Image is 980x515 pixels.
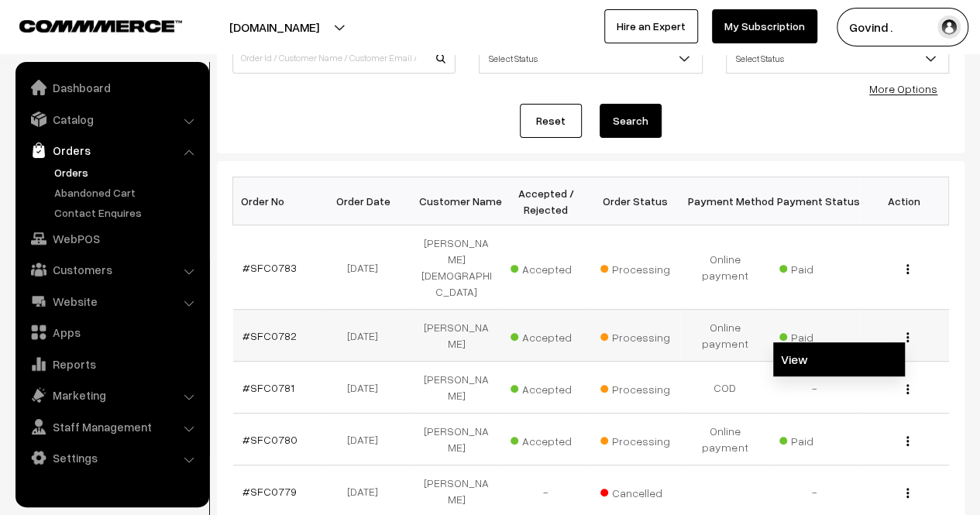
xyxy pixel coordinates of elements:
[837,8,968,46] button: Govind .
[19,105,204,133] a: Catalog
[19,413,204,441] a: Staff Management
[412,414,502,465] td: [PERSON_NAME]
[19,225,204,252] a: WebPOS
[937,15,961,39] img: user
[906,488,909,498] img: Menu
[680,225,770,310] td: Online payment
[600,429,678,449] span: Processing
[50,184,204,201] a: Abandoned Cart
[712,9,817,43] a: My Subscription
[600,325,678,345] span: Processing
[511,429,588,449] span: Accepted
[511,257,588,277] span: Accepted
[600,377,678,397] span: Processing
[232,43,456,74] input: Order Id / Customer Name / Customer Email / Customer Phone
[175,8,373,46] button: [DOMAIN_NAME]
[322,414,412,465] td: [DATE]
[242,381,294,394] a: #SFC0781
[600,104,662,138] button: Search
[242,433,297,446] a: #SFC0780
[591,177,681,225] th: Order Status
[50,204,204,221] a: Contact Enquires
[242,261,297,274] a: #SFC0783
[501,177,591,225] th: Accepted / Rejected
[906,264,909,274] img: Menu
[19,287,204,315] a: Website
[859,177,949,225] th: Action
[479,43,702,74] span: Select Status
[779,257,857,277] span: Paid
[604,9,698,43] a: Hire an Expert
[680,310,770,362] td: Online payment
[412,362,502,414] td: [PERSON_NAME]
[19,318,204,346] a: Apps
[773,342,905,376] a: View
[322,310,412,362] td: [DATE]
[19,74,204,101] a: Dashboard
[19,444,204,472] a: Settings
[511,325,588,345] span: Accepted
[726,43,949,74] span: Select Status
[520,104,582,138] a: Reset
[322,177,412,225] th: Order Date
[906,332,909,342] img: Menu
[322,362,412,414] td: [DATE]
[322,225,412,310] td: [DATE]
[779,325,857,345] span: Paid
[412,225,502,310] td: [PERSON_NAME][DEMOGRAPHIC_DATA]
[480,45,701,72] span: Select Status
[869,82,937,95] a: More Options
[412,310,502,362] td: [PERSON_NAME]
[19,350,204,378] a: Reports
[50,164,204,180] a: Orders
[412,177,502,225] th: Customer Name
[906,436,909,446] img: Menu
[600,481,678,501] span: Cancelled
[19,15,155,34] a: COMMMERCE
[19,256,204,283] a: Customers
[511,377,588,397] span: Accepted
[680,362,770,414] td: COD
[906,384,909,394] img: Menu
[680,177,770,225] th: Payment Method
[242,485,297,498] a: #SFC0779
[19,136,204,164] a: Orders
[19,381,204,409] a: Marketing
[770,362,860,414] td: -
[242,329,297,342] a: #SFC0782
[233,177,323,225] th: Order No
[19,20,182,32] img: COMMMERCE
[600,257,678,277] span: Processing
[770,177,860,225] th: Payment Status
[779,429,857,449] span: Paid
[727,45,948,72] span: Select Status
[680,414,770,465] td: Online payment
